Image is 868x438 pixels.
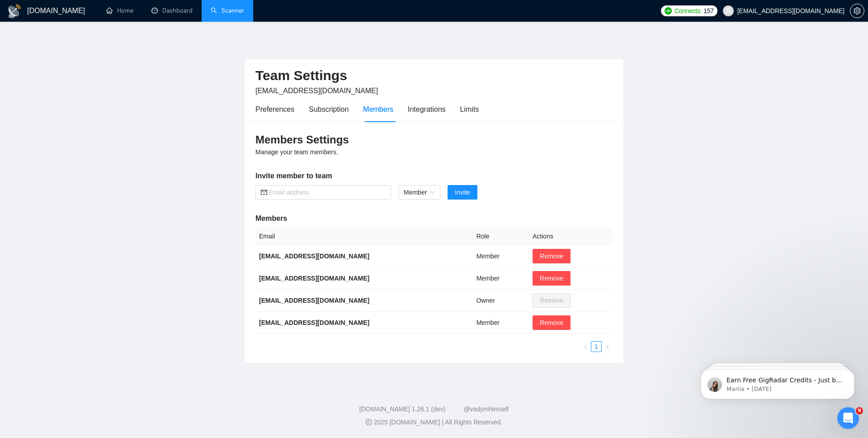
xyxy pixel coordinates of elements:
span: left [583,344,588,350]
h5: Invite member to team [255,171,613,181]
span: Manage your team members. [255,148,338,156]
div: Subscription [309,104,349,115]
a: dashboardDashboard [151,7,193,14]
div: 2025 [DOMAIN_NAME] | All Rights Reserved. [7,418,861,427]
td: Member [473,312,529,334]
div: Limits [460,104,479,115]
a: [DOMAIN_NAME] 1.26.1 (dev) [359,405,446,413]
button: left [580,341,591,352]
button: Remove [533,271,571,286]
button: right [602,341,613,352]
span: mail [261,189,267,195]
b: [EMAIL_ADDRESS][DOMAIN_NAME] [259,252,369,260]
span: Remove [540,273,563,283]
b: [EMAIL_ADDRESS][DOMAIN_NAME] [259,297,369,304]
td: Member [473,245,529,267]
button: Remove [533,315,571,330]
span: copyright [366,419,372,425]
button: Invite [448,185,477,200]
img: logo [7,4,22,19]
a: searchScanner [211,7,244,14]
span: 9 [856,407,863,414]
span: Remove [540,251,563,261]
td: Member [473,267,529,290]
span: right [604,344,610,350]
span: Invite [455,187,470,197]
b: [EMAIL_ADDRESS][DOMAIN_NAME] [259,275,369,282]
a: @vadymhimself [463,405,509,413]
span: [EMAIL_ADDRESS][DOMAIN_NAME] [255,87,378,95]
td: Owner [473,290,529,312]
th: Actions [529,228,613,245]
button: Remove [533,249,571,263]
span: Member [404,186,435,199]
span: user [725,8,731,14]
a: homeHome [106,7,133,14]
li: Next Page [602,341,613,352]
li: Previous Page [580,341,591,352]
div: Integrations [408,104,446,115]
th: Email [255,228,473,245]
iframe: Intercom live chat [837,407,859,429]
iframe: Intercom notifications message [687,350,868,414]
input: Email address [269,187,386,197]
span: Remove [540,318,563,328]
span: 157 [703,6,713,16]
div: Preferences [255,104,294,115]
h3: Members Settings [255,133,613,147]
th: Role [473,228,529,245]
span: setting [850,7,864,14]
a: setting [850,7,864,14]
a: 1 [591,342,601,352]
img: upwork-logo.png [665,7,672,14]
li: 1 [591,341,602,352]
button: setting [850,4,864,18]
span: Connects: [675,6,702,16]
div: Members [363,104,393,115]
b: [EMAIL_ADDRESS][DOMAIN_NAME] [259,319,369,326]
h5: Members [255,213,613,224]
h2: Team Settings [255,67,613,85]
